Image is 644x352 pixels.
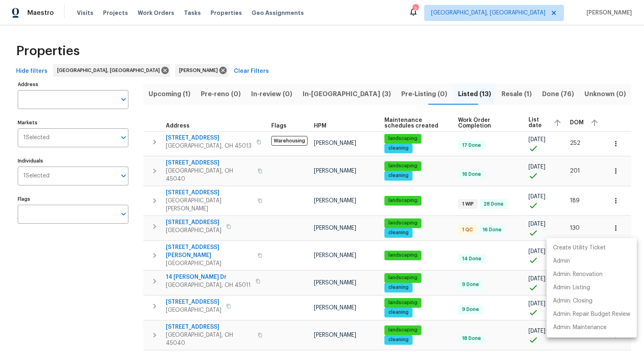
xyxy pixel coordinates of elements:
[553,284,590,292] p: Admin: Listing
[553,323,607,332] p: Admin: Maintenance
[553,244,606,252] p: Create Utility Ticket
[553,310,630,319] p: Admin: Repair Budget Review
[553,270,603,279] p: Admin: Renovation
[553,257,570,266] p: Admin
[553,297,592,305] p: Admin: Closing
